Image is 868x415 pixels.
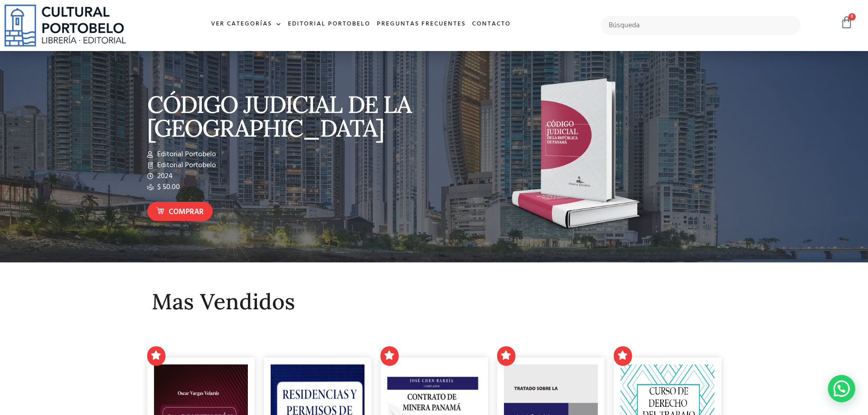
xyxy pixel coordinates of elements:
span: 0 [848,13,856,20]
a: Ver Categorías [208,15,285,34]
a: Preguntas frecuentes [374,15,469,34]
a: Contacto [469,15,514,34]
a: 0 [840,16,853,29]
span: Editorial Portobelo [155,149,216,160]
p: CÓDIGO JUDICIAL DE LA [GEOGRAPHIC_DATA] [147,92,430,140]
input: Búsqueda [601,16,801,35]
a: Comprar [147,202,213,221]
h2: Mas Vendidos [152,290,717,314]
span: 2024 [155,171,173,182]
span: Editorial Portobelo [155,160,216,171]
span: Comprar [169,206,204,218]
span: $ 50.00 [155,182,180,193]
a: Editorial Portobelo [285,15,374,34]
div: WhatsApp contact [828,375,855,402]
